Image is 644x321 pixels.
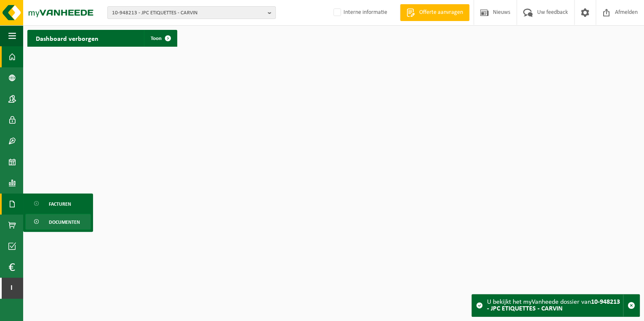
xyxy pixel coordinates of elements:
button: 10-948213 - JPC ETIQUETTES - CARVIN [107,6,276,19]
span: Offerte aanvragen [417,8,465,17]
a: Toon [144,30,176,47]
span: 10-948213 - JPC ETIQUETTES - CARVIN [112,7,264,19]
span: I [8,278,15,299]
a: Documenten [25,214,91,230]
h2: Dashboard verborgen [27,30,107,46]
span: Toon [151,36,162,41]
a: Facturen [25,196,91,212]
span: Documenten [49,214,80,230]
span: Facturen [49,196,71,212]
label: Interne informatie [332,6,387,19]
a: Offerte aanvragen [400,4,469,21]
strong: 10-948213 - JPC ETIQUETTES - CARVIN [487,299,620,312]
div: U bekijkt het myVanheede dossier van [487,294,623,316]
